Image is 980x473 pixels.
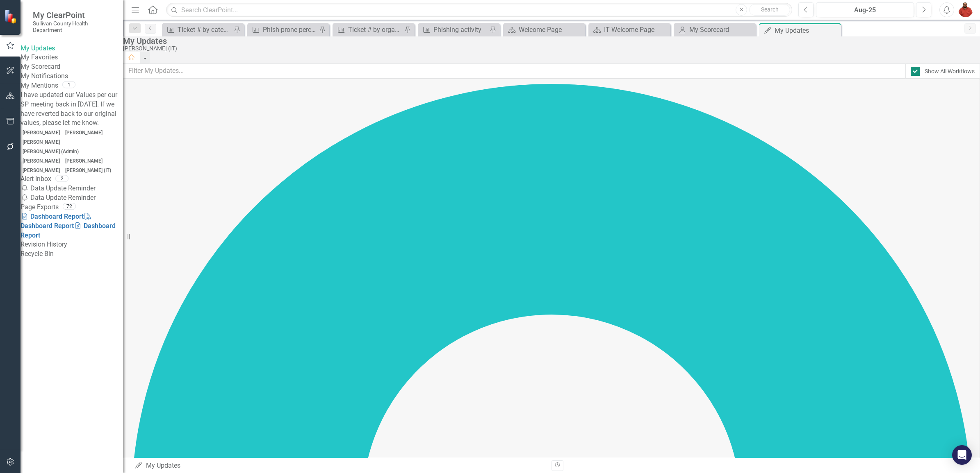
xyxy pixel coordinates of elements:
[819,5,911,15] div: Aug-25
[21,167,62,174] span: [PERSON_NAME]
[21,72,123,81] a: My Notifications
[761,6,779,13] span: Search
[21,44,123,53] a: My Updates
[64,129,105,136] span: [PERSON_NAME]
[123,36,976,45] div: My Updates
[64,167,114,174] span: [PERSON_NAME] (IT)
[689,25,754,35] div: My Scorecard
[21,213,84,220] a: Dashboard Report
[166,3,792,17] input: Search ClearPoint...
[21,174,51,184] a: Alert Inbox
[123,45,976,52] div: [PERSON_NAME] (IT)
[21,81,58,91] a: My Mentions
[123,63,906,79] input: Filter My Updates...
[134,461,545,471] div: My Updates
[335,25,402,35] a: Ticket # by organization
[164,25,232,35] a: Ticket # by category - IT
[958,2,973,17] img: Will Valdez
[33,20,115,34] small: Sullivan County Health Department
[604,25,668,35] div: IT Welcome Page
[21,129,62,136] span: [PERSON_NAME]
[21,62,123,72] a: My Scorecard
[21,53,123,62] a: My Favorites
[21,138,62,146] span: [PERSON_NAME]
[33,10,115,20] span: My ClearPoint
[21,193,123,203] div: Data Update Reminder
[21,203,59,212] a: Page Exports
[925,67,975,75] div: Show All Workflows
[21,240,123,249] a: Revision History
[505,25,583,35] a: Welcome Page
[62,81,75,88] div: 1
[775,25,839,36] div: My Updates
[749,4,790,16] button: Search
[21,213,92,230] a: Dashboard Report
[63,203,76,210] div: 72
[55,175,68,182] div: 2
[433,25,488,35] div: Phishing activity
[590,25,668,35] a: IT Welcome Page
[21,222,116,239] a: Dashboard Report
[21,91,117,174] span: I have updated our Values per our SP meeting back in [DATE]. If we have reverted back to our orig...
[263,25,317,35] div: Phish-prone percentage
[249,25,317,35] a: Phish-prone percentage
[21,157,62,165] span: [PERSON_NAME]
[64,157,105,165] span: [PERSON_NAME]
[676,25,754,35] a: My Scorecard
[21,184,123,193] div: Data Update Reminder
[816,2,914,17] button: Aug-25
[4,9,19,24] img: ClearPoint Strategy
[21,148,81,155] span: [PERSON_NAME] (Admin)
[348,25,402,35] div: Ticket # by organization
[420,25,488,35] a: Phishing activity
[21,249,123,259] a: Recycle Bin
[178,25,232,35] div: Ticket # by category - IT
[952,445,972,465] div: Open Intercom Messenger
[519,25,583,35] div: Welcome Page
